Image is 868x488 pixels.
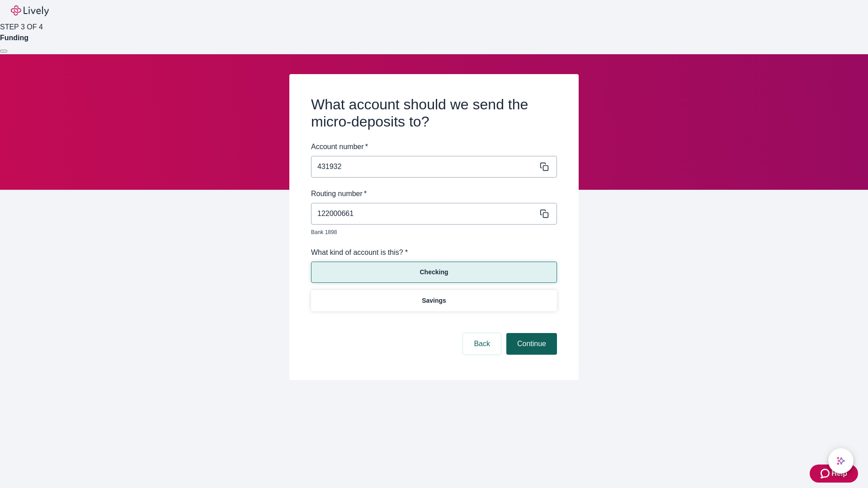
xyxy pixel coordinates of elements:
[311,247,408,258] label: What kind of account is this? *
[821,468,831,479] svg: Zendesk support icon
[311,290,557,311] button: Savings
[311,96,557,131] h2: What account should we send the micro-deposits to?
[506,333,557,355] button: Continue
[538,207,551,220] button: Copy message content to clipboard
[540,209,549,218] svg: Copy to clipboard
[810,465,858,483] button: Zendesk support iconHelp
[311,141,368,152] label: Account number
[311,188,367,199] label: Routing number
[311,228,551,236] p: Bank 1898
[828,448,854,474] button: chat
[836,456,845,465] svg: Lively AI Assistant
[831,468,847,479] span: Help
[538,160,551,173] button: Copy message content to clipboard
[463,333,501,355] button: Back
[422,296,446,305] p: Savings
[11,5,49,16] img: Lively
[420,267,448,277] p: Checking
[311,262,557,283] button: Checking
[540,162,549,171] svg: Copy to clipboard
